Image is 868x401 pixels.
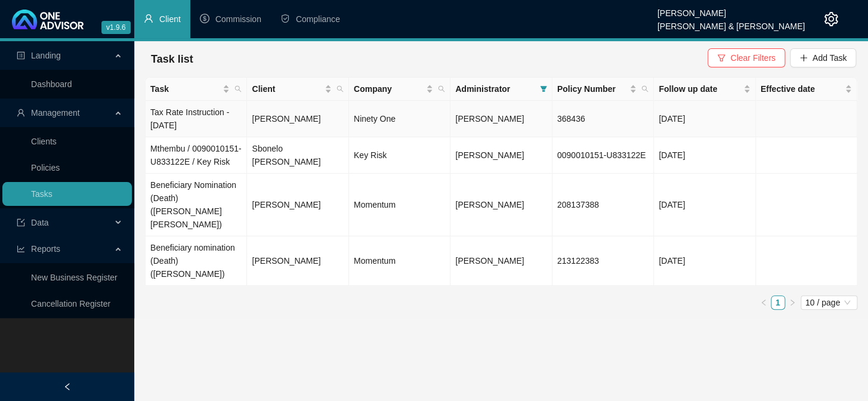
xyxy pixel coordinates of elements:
[349,78,450,101] th: Company
[708,48,784,67] button: Clear Filters
[349,137,450,174] td: Key Risk
[349,101,450,137] td: Ninety One
[146,78,247,101] th: Task
[552,236,654,286] td: 213122383
[31,218,49,227] span: Data
[771,295,785,310] li: 1
[296,14,340,24] span: Compliance
[756,78,857,101] th: Effective date
[31,79,72,89] a: Dashboard
[17,51,25,60] span: profile
[771,296,784,309] a: 1
[538,80,549,98] span: filter
[247,174,348,236] td: [PERSON_NAME]
[455,200,524,209] span: [PERSON_NAME]
[789,299,796,306] span: right
[31,244,60,254] span: Reports
[151,53,193,65] span: Task list
[552,174,654,236] td: 208137388
[144,14,153,23] span: user
[799,54,808,62] span: plus
[31,108,80,118] span: Management
[146,137,247,174] td: Mthembu / 0090010151-U833122E / Key Risk
[101,21,131,34] span: v1.9.6
[455,256,524,266] span: [PERSON_NAME]
[247,101,348,137] td: [PERSON_NAME]
[717,54,725,62] span: filter
[641,85,648,92] span: search
[756,295,771,310] button: left
[654,236,755,286] td: [DATE]
[252,82,322,95] span: Client
[31,299,110,309] a: Cancellation Register
[756,295,771,310] li: Previous Page
[790,48,856,67] button: Add Task
[31,189,52,199] a: Tasks
[654,174,755,236] td: [DATE]
[349,174,450,236] td: Momentum
[215,14,261,24] span: Commission
[455,82,535,95] span: Administrator
[31,273,118,282] a: New Business Register
[146,174,247,236] td: Beneficiary Nomination (Death) ([PERSON_NAME] [PERSON_NAME])
[63,383,72,391] span: left
[455,114,524,124] span: [PERSON_NAME]
[552,101,654,137] td: 368436
[247,78,348,101] th: Client
[654,101,755,137] td: [DATE]
[336,85,344,92] span: search
[146,236,247,286] td: Beneficiary nomination (Death) ([PERSON_NAME])
[761,82,842,95] span: Effective date
[232,80,244,98] span: search
[730,51,775,64] span: Clear Filters
[31,137,57,146] a: Clients
[334,80,346,98] span: search
[438,85,445,92] span: search
[760,299,767,306] span: left
[455,150,524,160] span: [PERSON_NAME]
[280,14,290,23] span: safety
[659,82,740,95] span: Follow up date
[785,295,799,310] button: right
[159,14,181,24] span: Client
[31,51,61,60] span: Landing
[654,137,755,174] td: [DATE]
[200,14,209,23] span: dollar
[17,109,25,117] span: user
[639,80,651,98] span: search
[657,16,805,29] div: [PERSON_NAME] & [PERSON_NAME]
[824,12,838,26] span: setting
[247,236,348,286] td: [PERSON_NAME]
[349,236,450,286] td: Momentum
[31,163,60,172] a: Policies
[17,245,25,253] span: line-chart
[146,101,247,137] td: Tax Rate Instruction - [DATE]
[801,295,857,310] div: Page Size
[17,218,25,227] span: import
[813,51,847,64] span: Add Task
[552,78,654,101] th: Policy Number
[785,295,799,310] li: Next Page
[552,137,654,174] td: 0090010151-U833122E
[435,80,447,98] span: search
[12,10,84,29] img: 2df55531c6924b55f21c4cf5d4484680-logo-light.svg
[247,137,348,174] td: Sbonelo [PERSON_NAME]
[657,3,805,16] div: [PERSON_NAME]
[150,82,220,95] span: Task
[805,296,852,309] span: 10 / page
[557,82,627,95] span: Policy Number
[540,85,547,92] span: filter
[654,78,755,101] th: Follow up date
[354,82,424,95] span: Company
[234,85,242,92] span: search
